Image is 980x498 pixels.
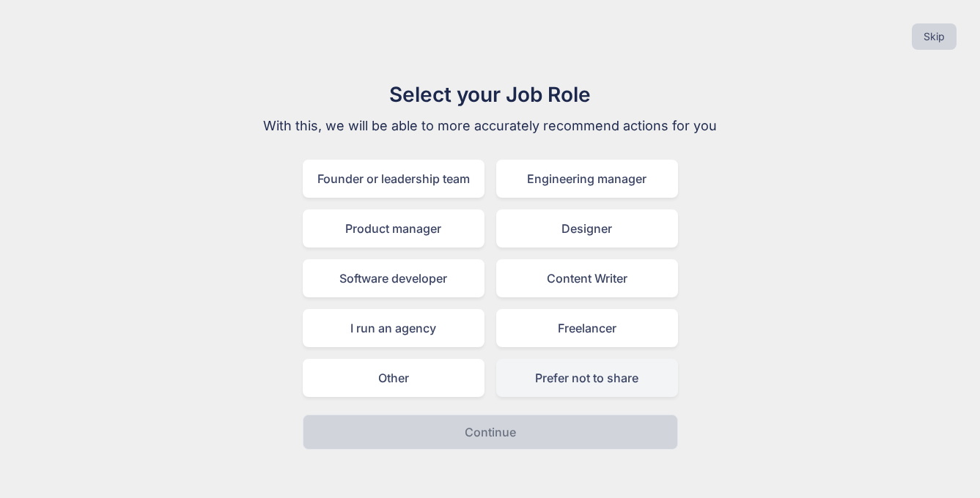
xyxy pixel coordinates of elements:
[303,415,678,450] button: Continue
[496,160,678,198] div: Engineering manager
[303,309,485,347] div: I run an agency
[496,359,678,397] div: Prefer not to share
[465,423,516,441] p: Continue
[303,359,485,397] div: Other
[244,116,737,136] p: With this, we will be able to more accurately recommend actions for you
[496,209,678,248] div: Designer
[303,209,485,248] div: Product manager
[496,309,678,347] div: Freelancer
[303,160,485,198] div: Founder or leadership team
[912,23,957,50] button: Skip
[303,259,485,297] div: Software developer
[496,259,678,297] div: Content Writer
[244,79,737,110] h1: Select your Job Role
